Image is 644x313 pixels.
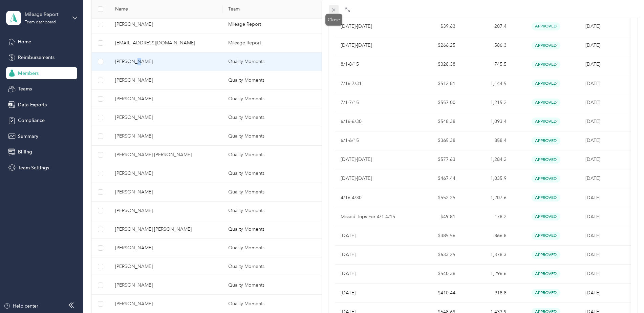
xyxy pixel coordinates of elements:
span: approved [532,213,560,221]
span: approved [532,61,560,68]
span: approved [532,99,560,106]
td: 207.4 [461,17,512,36]
p: 8/1-8/15 [341,61,405,68]
td: 858.4 [461,131,512,150]
span: approved [532,80,560,87]
span: [DATE] [585,195,600,201]
p: [DATE]-[DATE] [341,42,405,49]
div: Close [325,14,342,26]
td: $365.38 [410,131,461,150]
p: [DATE]-[DATE] [341,175,405,182]
span: [DATE] [585,100,600,105]
td: 1,144.5 [461,74,512,93]
span: approved [532,42,560,49]
p: [DATE] [341,232,405,239]
span: [DATE] [585,233,600,238]
span: approved [532,289,560,297]
td: 866.8 [461,226,512,245]
td: 1,284.2 [461,150,512,169]
span: [DATE] [585,81,600,86]
span: [DATE] [585,156,600,162]
span: approved [532,22,560,30]
td: 586.3 [461,36,512,55]
p: 7/16-7/31 [341,80,405,87]
td: $577.63 [410,150,461,169]
td: $266.25 [410,36,461,55]
span: approved [532,194,560,202]
span: [DATE] [585,290,600,296]
span: [DATE] [585,175,600,181]
td: 1,207.6 [461,188,512,207]
p: [DATE] [341,270,405,277]
span: approved [532,251,560,259]
span: [DATE] [585,61,600,67]
span: approved [532,137,560,145]
td: $557.00 [410,93,461,112]
p: Missed Trips For 4/1-4/15 [341,213,405,221]
td: $39.63 [410,17,461,36]
span: [DATE] [585,271,600,276]
span: [DATE] [585,119,600,124]
td: $467.44 [410,169,461,188]
p: 7/1-7/15 [341,99,405,106]
p: [DATE]-[DATE] [341,23,405,30]
td: $548.38 [410,112,461,131]
span: [DATE] [585,214,600,220]
td: 1,215.2 [461,93,512,112]
span: approved [532,175,560,183]
p: [DATE] [341,289,405,297]
span: [DATE] [585,138,600,143]
td: 745.5 [461,55,512,74]
td: 1,035.9 [461,169,512,188]
p: [DATE]-[DATE] [341,156,405,163]
td: 918.8 [461,284,512,302]
td: $328.38 [410,55,461,74]
span: approved [532,270,560,278]
span: [DATE] [585,252,600,257]
td: $410.44 [410,284,461,302]
span: [DATE] [585,42,600,48]
td: 178.2 [461,207,512,226]
td: $633.25 [410,246,461,265]
p: 6/1-6/15 [341,137,405,144]
span: approved [532,232,560,239]
span: [DATE] [585,23,600,29]
td: $49.81 [410,207,461,226]
td: $552.25 [410,188,461,207]
span: approved [532,118,560,125]
p: [DATE] [341,251,405,258]
p: 6/16-6/30 [341,118,405,125]
td: $385.56 [410,226,461,245]
td: $512.81 [410,74,461,93]
span: approved [532,156,560,164]
iframe: Everlance-gr Chat Button Frame [606,275,644,313]
td: 1,093.4 [461,112,512,131]
p: 4/16-4/30 [341,194,405,202]
td: 1,378.3 [461,246,512,265]
td: $540.38 [410,265,461,284]
td: 1,296.6 [461,265,512,284]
